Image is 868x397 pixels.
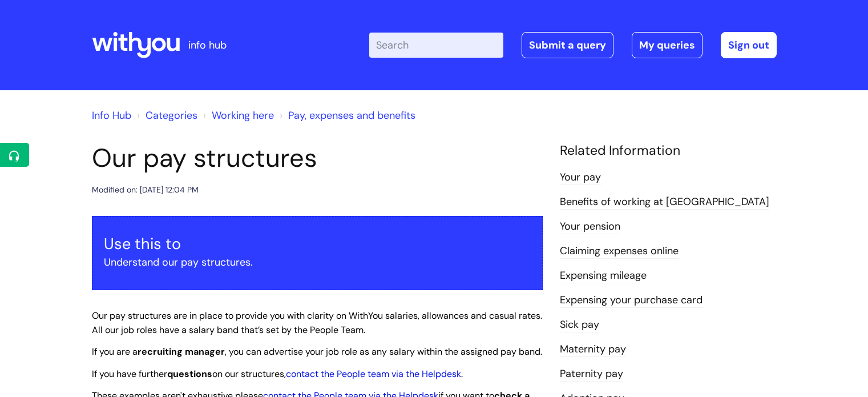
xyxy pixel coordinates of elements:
[134,106,197,125] li: Solution home
[92,346,542,358] span: If you are a , you can advertise your job role as any salary within the assigned pay band.
[560,244,679,259] a: Claiming expenses online
[212,109,274,122] a: Working here
[560,293,703,308] a: Expensing your purchase card
[721,32,777,58] a: Sign out
[92,368,463,380] span: If you have further on our structures, .
[92,109,131,122] a: Info Hub
[92,143,543,174] h1: Our pay structures
[138,346,225,358] strong: recruiting manager
[522,32,613,58] a: Submit a query
[277,106,415,125] li: Pay, expenses and benefits
[560,318,599,332] a: Sick pay
[286,368,461,380] a: contact the People team via the Helpdesk
[560,342,626,357] a: Maternity pay
[92,310,542,336] span: Our pay structures are in place to provide you with clarity on WithYou salaries, allowances and c...
[632,32,703,58] a: My queries
[167,368,212,380] strong: questions
[92,183,199,197] div: Modified on: [DATE] 12:04 PM
[146,109,197,122] a: Categories
[560,219,620,234] a: Your pension
[369,32,777,58] div: | -
[560,143,777,159] h4: Related Information
[188,36,227,54] p: info hub
[104,235,531,253] h3: Use this to
[560,367,623,382] a: Paternity pay
[560,268,647,283] a: Expensing mileage
[560,195,769,210] a: Benefits of working at [GEOGRAPHIC_DATA]
[104,253,531,271] p: Understand our pay structures.
[369,33,503,58] input: Search
[560,170,601,185] a: Your pay
[200,106,274,125] li: Working here
[288,109,415,122] a: Pay, expenses and benefits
